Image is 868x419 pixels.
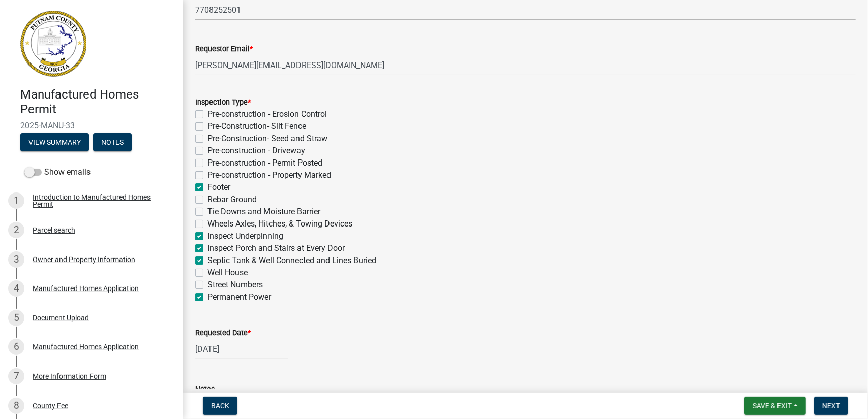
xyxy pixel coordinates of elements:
div: 2 [8,222,24,238]
div: Manufactured Homes Application [33,285,139,292]
button: Notes [93,133,132,151]
wm-modal-confirm: Summary [20,139,89,147]
span: Back [211,402,229,410]
div: 6 [8,339,24,355]
label: Pre-construction - Driveway [207,145,305,157]
label: Street Numbers [207,279,263,291]
label: Pre-Construction- Seed and Straw [207,133,327,145]
label: Rebar Ground [207,194,257,206]
div: 8 [8,398,24,414]
label: Septic Tank & Well Connected and Lines Buried [207,254,376,267]
button: Back [203,397,237,415]
div: More Information Form [33,373,106,380]
input: mm/dd/yyyy [195,339,288,360]
div: Manufactured Homes Application [33,343,139,350]
div: 7 [8,368,24,384]
wm-modal-confirm: Notes [93,139,132,147]
div: Introduction to Manufactured Homes Permit [33,194,167,208]
div: Parcel search [33,227,75,234]
h4: Manufactured Homes Permit [20,87,175,117]
span: Save & Exit [753,402,792,410]
div: 1 [8,192,24,209]
label: Well House [207,267,248,279]
label: Footer [207,181,230,194]
button: Save & Exit [744,397,806,415]
label: Wheels Axles, Hitches, & Towing Devices [207,218,352,230]
label: Inspection Type [195,99,251,106]
label: Pre-Construction- Silt Fence [207,120,306,133]
label: Requested Date [195,330,251,337]
img: Putnam County, Georgia [20,11,86,77]
label: Pre-construction - Property Marked [207,169,331,181]
div: Owner and Property Information [33,256,135,263]
button: View Summary [20,133,89,151]
div: Document Upload [33,314,89,321]
div: 4 [8,280,24,297]
label: Pre-construction - Permit Posted [207,157,322,169]
div: 5 [8,310,24,326]
button: Next [814,397,848,415]
div: 3 [8,251,24,268]
div: County Fee [33,402,68,409]
label: Inspect Underpinning [207,230,283,242]
label: Show emails [24,166,91,178]
label: Notes [195,386,215,393]
label: Inspect Porch and Stairs at Every Door [207,242,345,254]
label: Permanent Power [207,291,271,303]
label: Requestor Email [195,46,253,53]
span: Next [822,402,840,410]
label: Pre-construction - Erosion Control [207,108,327,120]
span: 2025-MANU-33 [20,121,163,131]
label: Tie Downs and Moisture Barrier [207,206,320,218]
